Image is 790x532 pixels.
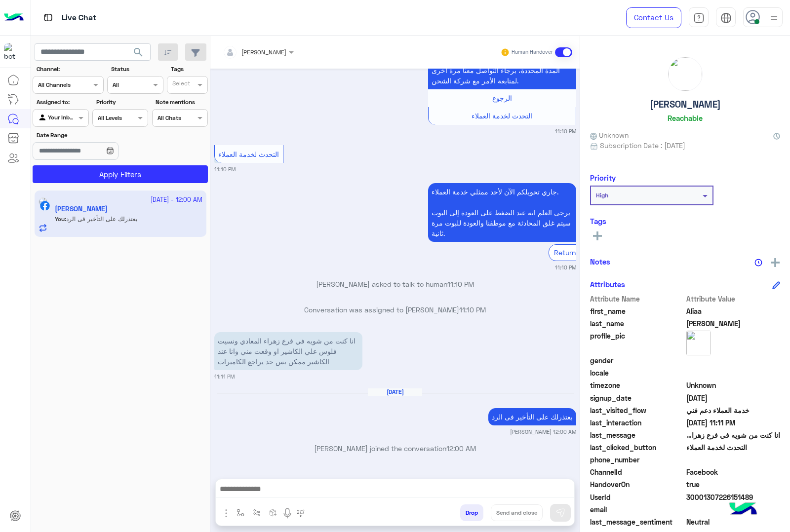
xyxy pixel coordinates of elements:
span: 0 [686,517,781,527]
span: خدمة العملاء دعم فني [686,405,781,416]
p: [PERSON_NAME] asked to talk to human [214,279,576,289]
small: Human Handover [512,48,553,56]
span: الرجوع [492,94,512,102]
span: 0 [686,467,781,477]
label: Priority [96,98,147,107]
p: [PERSON_NAME] joined the conversation [214,443,576,454]
div: Select [171,79,190,90]
span: true [686,479,781,490]
span: 2025-09-30T13:09:19.952Z [686,393,781,403]
span: التحدث لخدمة العملاء [686,442,781,453]
span: HandoverOn [590,479,684,490]
a: Contact Us [626,7,681,28]
img: tab [42,11,54,24]
span: locale [590,368,684,378]
label: Channel: [37,65,103,74]
img: create order [269,509,277,517]
label: Note mentions [156,98,206,107]
button: Apply Filters [33,165,208,183]
p: Live Chat [62,11,96,25]
p: 1/10/2025, 11:11 PM [214,332,362,370]
img: tab [720,12,732,24]
img: send attachment [220,507,232,519]
span: last_clicked_button [590,442,684,453]
img: send voice note [281,507,293,519]
h6: Attributes [590,280,625,289]
span: Unknown [590,130,629,140]
span: Unknown [686,380,781,390]
a: tab [689,7,709,28]
span: search [132,46,144,58]
span: 11:10 PM [447,280,474,288]
label: Date Range [37,131,147,140]
span: 30001307226151489 [686,492,781,502]
button: search [126,43,151,65]
img: Logo [4,7,24,28]
img: add [771,258,780,267]
p: 2/10/2025, 12:00 AM [488,408,576,425]
img: send message [555,508,565,518]
button: Send and close [491,504,543,521]
button: create order [265,504,281,521]
span: gender [590,355,684,366]
span: profile_pic [590,331,684,353]
img: tab [693,12,705,24]
p: Conversation was assigned to [PERSON_NAME] [214,304,576,315]
img: hulul-logo.png [726,493,760,527]
h6: [DATE] [368,388,422,395]
h6: Tags [590,217,780,226]
span: null [686,355,781,366]
span: null [686,368,781,378]
span: timezone [590,380,684,390]
small: 11:10 PM [214,165,236,173]
small: 11:11 PM [214,373,235,380]
span: 11:10 PM [459,305,486,314]
p: 1/10/2025, 11:10 PM [428,183,576,242]
img: notes [754,259,762,266]
span: Mahmoud [686,318,781,329]
span: Attribute Value [686,294,781,304]
div: Return to Bot [549,244,603,261]
span: Attribute Name [590,294,684,304]
small: 11:10 PM [555,127,576,135]
img: Trigger scenario [253,509,261,517]
h6: Reachable [668,114,703,122]
span: Subscription Date : [DATE] [600,140,685,151]
h6: Priority [590,173,616,182]
h5: [PERSON_NAME] [650,99,721,110]
span: التحدث لخدمة العملاء [218,150,279,158]
span: last_message_sentiment [590,517,684,527]
span: ChannelId [590,467,684,477]
img: profile [768,12,780,24]
h6: Notes [590,257,610,266]
span: 12:00 AM [446,444,476,453]
span: last_message [590,430,684,440]
span: last_visited_flow [590,405,684,416]
button: Trigger scenario [249,504,265,521]
button: select flow [233,504,249,521]
img: picture [669,57,702,91]
span: email [590,504,684,515]
img: 713415422032625 [4,43,22,61]
span: التحدث لخدمة العملاء [472,112,532,120]
img: make a call [297,509,305,517]
label: Status [111,65,162,74]
label: Assigned to: [37,98,87,107]
label: Tags [171,65,207,74]
small: 11:10 PM [555,264,576,271]
span: UserId [590,492,684,502]
span: 2025-10-01T20:11:03.068Z [686,418,781,428]
small: [PERSON_NAME] 12:00 AM [510,428,576,436]
span: [PERSON_NAME] [241,48,286,56]
img: picture [686,331,711,355]
span: انا كنت من شويه في فرع زهراء المعادي ونسيت فلوس علي الكاشير او وقعت مني وانا عند الكاشير ممكن بس ... [686,430,781,440]
span: last_name [590,318,684,329]
span: Aliaa [686,306,781,316]
span: null [686,455,781,465]
span: null [686,504,781,515]
span: last_interaction [590,418,684,428]
span: phone_number [590,455,684,465]
span: signup_date [590,393,684,403]
img: select flow [237,509,244,517]
span: first_name [590,306,684,316]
